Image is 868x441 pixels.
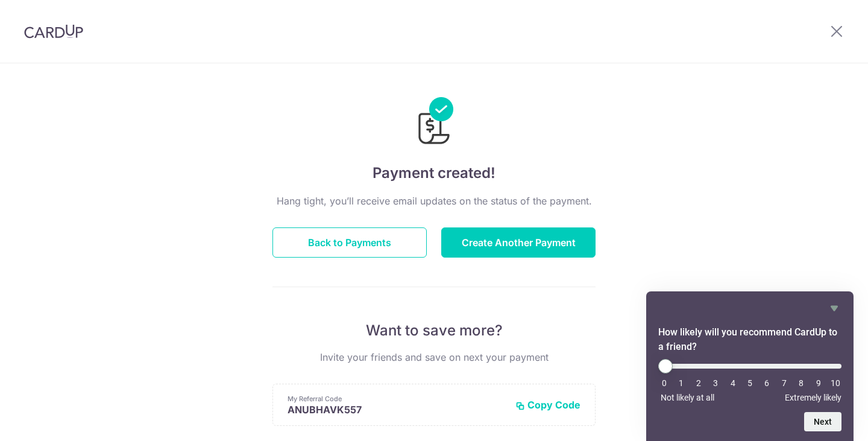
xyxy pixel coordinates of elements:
li: 10 [829,378,841,388]
p: Want to save more? [272,321,596,340]
button: Hide survey [827,301,841,316]
p: ANUBHAVK557 [288,404,506,416]
span: Not likely at all [661,393,714,402]
h4: Payment created! [272,162,596,184]
li: 9 [813,378,825,388]
li: 5 [744,378,756,388]
img: Payments [415,97,453,148]
button: Back to Payments [272,227,427,258]
button: Create Another Payment [441,227,596,258]
li: 3 [709,378,722,388]
h2: How likely will you recommend CardUp to a friend? Select an option from 0 to 10, with 0 being Not... [658,325,841,354]
li: 7 [778,378,790,388]
span: Extremely likely [785,393,841,402]
p: My Referral Code [288,394,506,404]
li: 0 [658,378,670,388]
li: 2 [693,378,705,388]
button: Next question [804,412,841,431]
p: Invite your friends and save on next your payment [272,350,596,364]
img: CardUp [24,24,83,39]
li: 6 [761,378,773,388]
li: 1 [675,378,687,388]
button: Copy Code [515,399,580,411]
div: How likely will you recommend CardUp to a friend? Select an option from 0 to 10, with 0 being Not... [658,359,841,402]
li: 4 [727,378,739,388]
li: 8 [795,378,807,388]
div: How likely will you recommend CardUp to a friend? Select an option from 0 to 10, with 0 being Not... [658,301,841,431]
p: Hang tight, you’ll receive email updates on the status of the payment. [272,194,596,208]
